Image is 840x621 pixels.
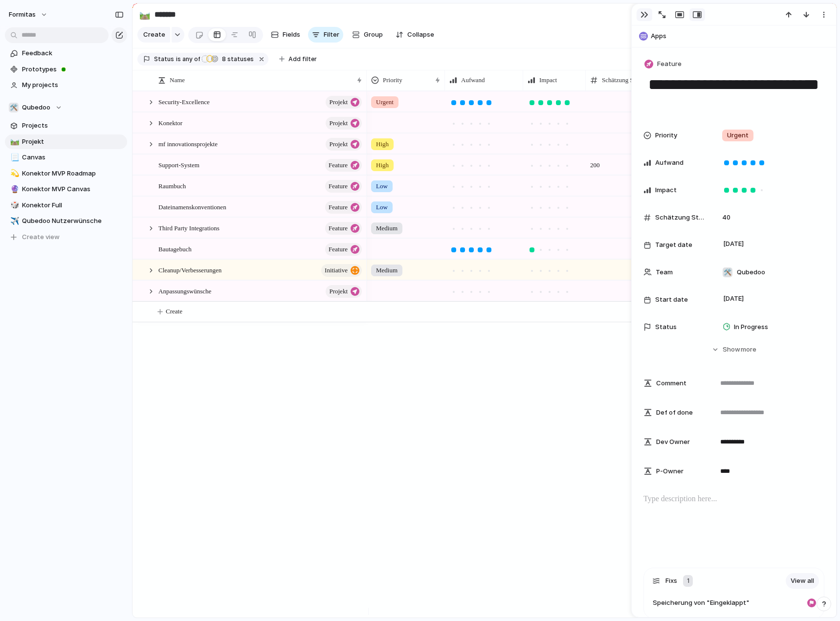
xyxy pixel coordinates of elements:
span: Schätzung Stunden [655,213,706,222]
span: Target date [655,240,692,250]
span: Add filter [288,55,317,64]
a: 🔮Konektor MVP Canvas [5,182,127,197]
div: 🛠️ [723,267,732,277]
button: Add filter [273,52,323,66]
button: 🔮 [9,184,19,194]
span: Feature [329,243,348,256]
div: 💫 [10,168,17,179]
a: Feedback [5,46,127,61]
button: isany of [174,54,202,65]
span: more [741,345,756,355]
span: Projects [22,121,124,131]
span: Def of done [656,408,693,418]
div: 🔮 [10,184,17,195]
button: Fields [267,27,304,43]
span: Qubedoo [737,267,765,277]
span: High [376,139,389,149]
span: Third Party Integrations [158,222,220,233]
span: Feature [329,222,348,235]
button: Feature [325,180,362,193]
span: Feature [329,158,348,172]
span: Filter [324,30,339,40]
button: Create view [5,230,127,244]
button: ✈️ [9,216,19,226]
span: Anpassungswünsche [158,285,211,296]
span: Formitas [9,10,36,20]
span: Priority [383,75,402,85]
span: Prototypes [22,65,124,74]
button: Feature [325,159,362,172]
span: Low [376,181,388,191]
span: Fields [283,30,300,40]
a: 💫Konektor MVP Roadmap [5,166,127,181]
div: 🛠️ [9,103,19,112]
span: Feature [657,59,682,69]
button: Feature [325,201,362,214]
span: initiative [325,264,348,277]
button: Feature [642,57,685,71]
span: Status [154,55,174,64]
button: 🛠️Qubedoo [5,100,127,115]
div: ✈️ [10,216,17,227]
span: Impact [539,75,557,85]
button: 💫 [9,169,19,178]
a: 🎲Konektor Full [5,198,127,213]
span: Cleanup/Verbesserungen [158,264,221,275]
span: [DATE] [721,293,747,305]
span: Speicherung von "Eingeklappt" [653,598,750,608]
span: Name [170,75,185,85]
button: Collapse [392,27,438,43]
span: Group [364,30,383,40]
span: Schätzung Stunden [602,75,651,85]
a: My projects [5,78,127,92]
span: mf innovationsprojekte [158,138,218,149]
span: Bautagebuch [158,243,192,254]
span: Show [723,345,740,355]
span: Create [166,307,182,316]
span: Urgent [376,97,394,107]
span: Konektor MVP Roadmap [22,169,124,178]
div: 🎲 [10,200,17,211]
div: 🛤️Projekt [5,134,127,149]
button: Create [137,27,170,43]
button: 🛤️ [137,7,153,22]
span: Qubedoo Nutzerwünsche [22,216,124,226]
span: Create view [22,232,60,242]
span: My projects [22,80,124,90]
span: Feedback [22,48,124,58]
button: Formitas [4,7,53,22]
span: Create [143,30,165,40]
span: 8 [219,55,227,63]
span: In Progress [734,322,768,332]
span: any of [181,55,200,64]
button: Apps [636,28,832,44]
a: ✈️Qubedoo Nutzerwünsche [5,214,127,228]
button: Projekt [326,96,362,109]
button: 📃 [9,153,19,162]
span: Medium [376,223,398,233]
span: is [176,55,181,64]
a: 📃Canvas [5,150,127,165]
span: Apps [651,31,832,41]
span: Comment [656,378,686,388]
span: statuses [219,55,254,64]
span: Status [655,322,677,332]
div: 1 [683,575,693,587]
div: 🛤️ [139,8,150,21]
span: Security-Excellence [158,96,210,107]
button: Projekt [326,138,362,151]
span: Aufwand [461,75,485,85]
span: Feature [329,179,348,193]
span: Projekt [329,137,348,151]
button: Projekt [326,285,362,298]
span: Dev Owner [656,437,690,447]
button: Projekt [326,117,362,130]
span: Medium [376,266,398,275]
span: Canvas [22,153,124,162]
button: Feature [325,243,362,256]
span: Fixs [665,576,677,586]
